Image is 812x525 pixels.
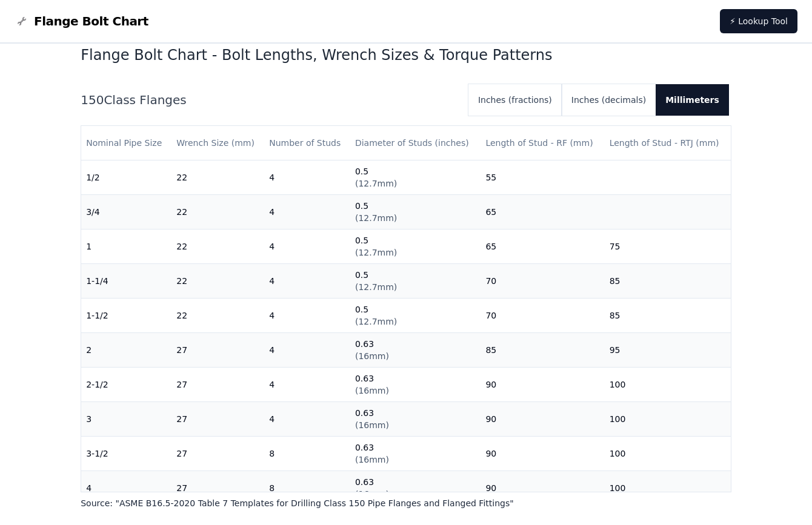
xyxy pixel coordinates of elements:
[81,402,171,437] td: 3
[481,195,604,229] td: 65
[350,402,481,437] td: 0.63
[468,84,562,116] button: Inches (fractions)
[34,13,148,30] span: Flange Bolt Chart
[171,471,264,506] td: 27
[355,179,397,188] span: ( 12.7mm )
[355,317,397,326] span: ( 12.7mm )
[171,229,264,264] td: 22
[605,471,731,506] td: 100
[350,229,481,264] td: 0.5
[81,91,459,108] h2: 150 Class Flanges
[481,126,604,160] th: Length of Stud - RF (mm)
[481,229,604,264] td: 65
[481,160,604,195] td: 55
[720,9,797,33] a: ⚡ Lookup Tool
[81,497,731,509] p: Source: " ASME B16.5-2020 Table 7 Templates for Drilling Class 150 Pipe Flanges and Flanged Fitti...
[264,471,350,506] td: 8
[481,333,604,368] td: 85
[81,160,171,195] td: 1/2
[264,299,350,333] td: 4
[355,386,389,395] span: ( 16mm )
[81,437,171,471] td: 3-1/2
[81,195,171,229] td: 3/4
[605,299,731,333] td: 85
[81,264,171,299] td: 1-1/4
[350,195,481,229] td: 0.5
[355,213,397,223] span: ( 12.7mm )
[81,229,171,264] td: 1
[81,126,171,160] th: Nominal Pipe Size
[15,13,148,30] a: Flange Bolt Chart LogoFlange Bolt Chart
[355,282,397,292] span: ( 12.7mm )
[171,126,264,160] th: Wrench Size (mm)
[350,437,481,471] td: 0.63
[481,368,604,402] td: 90
[605,402,731,437] td: 100
[605,126,731,160] th: Length of Stud - RTJ (mm)
[355,420,389,430] span: ( 16mm )
[171,195,264,229] td: 22
[481,437,604,471] td: 90
[264,264,350,299] td: 4
[171,437,264,471] td: 27
[605,229,731,264] td: 75
[350,160,481,195] td: 0.5
[481,402,604,437] td: 90
[355,351,389,361] span: ( 16mm )
[350,264,481,299] td: 0.5
[264,437,350,471] td: 8
[605,368,731,402] td: 100
[355,489,389,499] span: ( 16mm )
[350,126,481,160] th: Diameter of Studs (inches)
[171,264,264,299] td: 22
[264,195,350,229] td: 4
[264,368,350,402] td: 4
[264,402,350,437] td: 4
[81,299,171,333] td: 1-1/2
[264,160,350,195] td: 4
[15,14,29,28] img: Flange Bolt Chart Logo
[171,160,264,195] td: 22
[350,368,481,402] td: 0.63
[562,84,656,116] button: Inches (decimals)
[171,333,264,368] td: 27
[355,455,389,464] span: ( 16mm )
[264,229,350,264] td: 4
[350,299,481,333] td: 0.5
[656,84,729,116] button: Millimeters
[171,402,264,437] td: 27
[81,368,171,402] td: 2-1/2
[350,471,481,506] td: 0.63
[171,368,264,402] td: 27
[481,264,604,299] td: 70
[605,437,731,471] td: 100
[355,248,397,257] span: ( 12.7mm )
[81,471,171,506] td: 4
[81,45,731,65] h1: Flange Bolt Chart - Bolt Lengths, Wrench Sizes & Torque Patterns
[350,333,481,368] td: 0.63
[481,471,604,506] td: 90
[264,126,350,160] th: Number of Studs
[81,333,171,368] td: 2
[605,264,731,299] td: 85
[481,299,604,333] td: 70
[605,333,731,368] td: 95
[171,299,264,333] td: 22
[264,333,350,368] td: 4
